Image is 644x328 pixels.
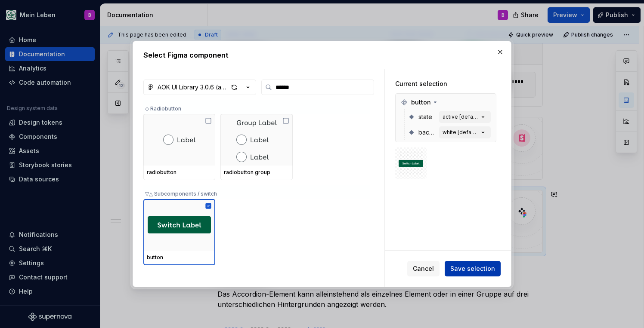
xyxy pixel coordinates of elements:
div: button [147,254,212,261]
button: active [default] [439,111,491,123]
span: background [418,128,436,137]
div: AOK UI Library 3.0.6 (adesso) [158,83,228,92]
div: ▽△ Subcomponents / switch [143,185,370,199]
div: Current selection [395,80,496,88]
span: state [418,113,432,121]
div: button [397,95,494,109]
button: Cancel [407,261,440,276]
button: Save selection [445,261,501,276]
h2: Select Figma component [143,50,501,60]
div: active [default] [443,113,479,120]
span: Cancel [413,264,434,273]
span: Save selection [450,264,495,273]
button: white [default] [439,126,491,138]
span: button [411,98,431,107]
div: radiobutton [147,169,212,176]
div: white [default] [443,129,479,136]
button: AOK UI Library 3.0.6 (adesso) [143,80,256,95]
div: radiobutton group [224,169,289,176]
